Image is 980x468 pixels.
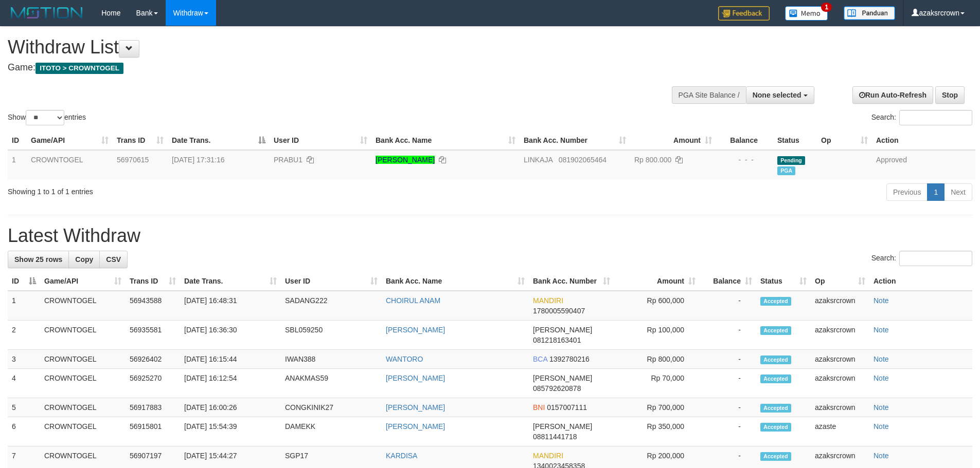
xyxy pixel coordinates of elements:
a: Copy [68,251,100,268]
td: CROWNTOGEL [40,321,126,350]
td: 56926402 [126,350,180,369]
td: 56915801 [126,417,180,446]
span: 56970615 [117,156,149,164]
td: [DATE] 16:48:31 [180,291,281,321]
a: Next [944,183,972,201]
td: ANAKMAS59 [281,369,382,398]
a: Note [874,374,889,382]
th: Trans ID: activate to sort column ascending [126,272,180,291]
th: ID: activate to sort column descending [8,272,40,291]
span: Accepted [760,452,791,461]
span: Rp 800.000 [634,156,671,164]
select: Showentries [26,110,64,125]
a: Note [874,452,889,460]
input: Search: [899,251,972,266]
a: [PERSON_NAME] [376,156,435,164]
span: Accepted [760,326,791,335]
th: Op: activate to sort column ascending [817,131,872,150]
td: azaksrcrown [811,369,869,398]
span: Copy 1780005590407 to clipboard [533,307,585,315]
td: Rp 800,000 [614,350,700,369]
span: BNI [533,403,545,411]
td: CONGKINIK27 [281,398,382,417]
th: Date Trans.: activate to sort column ascending [180,272,281,291]
td: 6 [8,417,40,446]
span: CSV [106,255,121,264]
td: [DATE] 16:12:54 [180,369,281,398]
td: CROWNTOGEL [27,150,113,179]
td: - [700,321,756,350]
h4: Game: [8,63,643,73]
td: 56935581 [126,321,180,350]
a: Note [874,296,889,305]
td: Rp 600,000 [614,291,700,321]
th: Op: activate to sort column ascending [811,272,869,291]
td: DAMEKK [281,417,382,446]
td: - [700,398,756,417]
td: [DATE] 16:00:26 [180,398,281,417]
span: Show 25 rows [14,255,62,264]
span: None selected [753,91,801,99]
span: Pending [777,156,805,165]
span: Copy [75,255,93,264]
a: Previous [886,183,928,201]
span: Copy 085792620878 to clipboard [533,384,581,392]
span: Copy 08811441718 to clipboard [533,433,577,441]
h1: Withdraw List [8,37,643,58]
input: Search: [899,110,972,125]
th: Amount: activate to sort column ascending [630,131,716,150]
label: Search: [871,110,972,125]
td: [DATE] 16:15:44 [180,350,281,369]
span: Accepted [760,404,791,413]
span: MANDIRI [533,452,563,460]
span: Accepted [760,423,791,432]
th: Bank Acc. Name: activate to sort column ascending [371,131,520,150]
img: MOTION_logo.png [8,5,86,21]
td: CROWNTOGEL [40,291,126,321]
span: ITOTO > CROWNTOGEL [35,63,123,74]
td: azaksrcrown [811,291,869,321]
th: Bank Acc. Number: activate to sort column ascending [520,131,630,150]
label: Search: [871,251,972,266]
th: Trans ID: activate to sort column ascending [113,131,168,150]
a: Run Auto-Refresh [852,86,933,104]
a: WANTORO [386,355,423,363]
td: CROWNTOGEL [40,398,126,417]
td: Rp 100,000 [614,321,700,350]
a: [PERSON_NAME] [386,374,445,382]
img: panduan.png [844,6,895,20]
th: Game/API: activate to sort column ascending [27,131,113,150]
div: - - - [720,155,769,165]
th: User ID: activate to sort column ascending [281,272,382,291]
a: [PERSON_NAME] [386,422,445,430]
td: 1 [8,291,40,321]
span: [PERSON_NAME] [533,422,592,430]
a: KARDISA [386,452,417,460]
td: - [700,291,756,321]
span: Accepted [760,375,791,383]
a: Note [874,422,889,430]
td: CROWNTOGEL [40,350,126,369]
td: - [700,417,756,446]
td: azaksrcrown [811,350,869,369]
span: Copy 081218163401 to clipboard [533,336,581,344]
th: Status [773,131,817,150]
td: - [700,350,756,369]
td: [DATE] 15:54:39 [180,417,281,446]
th: ID [8,131,27,150]
th: Game/API: activate to sort column ascending [40,272,126,291]
a: Stop [935,86,965,104]
th: Date Trans.: activate to sort column descending [168,131,270,150]
label: Show entries [8,110,86,125]
div: PGA Site Balance / [672,86,746,104]
td: IWAN388 [281,350,382,369]
td: azaksrcrown [811,398,869,417]
span: MANDIRI [533,296,563,305]
td: SADANG222 [281,291,382,321]
img: Feedback.jpg [718,6,770,21]
td: 56925270 [126,369,180,398]
td: 2 [8,321,40,350]
a: CHOIRUL ANAM [386,296,440,305]
td: 56943588 [126,291,180,321]
td: azaksrcrown [811,321,869,350]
